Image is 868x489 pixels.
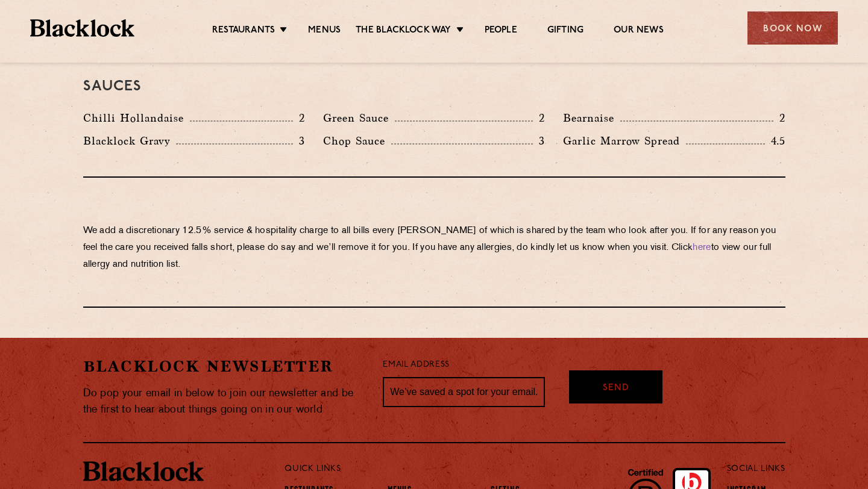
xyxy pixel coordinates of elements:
a: Gifting [547,25,583,38]
p: Social Links [727,461,785,477]
a: Menus [308,25,341,38]
h2: Blacklock Newsletter [83,356,365,377]
p: Blacklock Gravy [83,132,176,149]
p: 2 [533,110,545,126]
p: 4.5 [765,133,785,149]
p: Chilli Hollandaise [83,110,190,126]
a: here [693,243,711,252]
a: People [485,25,517,38]
p: Chop Sauce [323,132,391,149]
p: Do pop your email in below to join our newsletter and be the first to hear about things going on ... [83,385,365,418]
p: Garlic Marrow Spread [563,132,686,149]
p: 2 [773,110,785,126]
p: Green Sauce [323,110,395,126]
span: Send [603,382,629,396]
p: We add a discretionary 12.5% service & hospitality charge to all bills every [PERSON_NAME] of whi... [83,223,785,273]
h3: Sauces [83,79,785,95]
a: The Blacklock Way [356,25,451,38]
label: Email Address [383,358,449,372]
a: Our News [614,25,664,38]
img: BL_Textured_Logo-footer-cropped.svg [83,461,204,482]
p: 3 [293,133,305,149]
p: 3 [533,133,545,149]
p: 2 [293,110,305,126]
p: Bearnaise [563,110,620,126]
a: Restaurants [212,25,275,38]
div: Book Now [747,11,838,45]
p: Quick Links [285,461,687,477]
img: BL_Textured_Logo-footer-cropped.svg [30,19,134,37]
input: We’ve saved a spot for your email... [383,377,545,407]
